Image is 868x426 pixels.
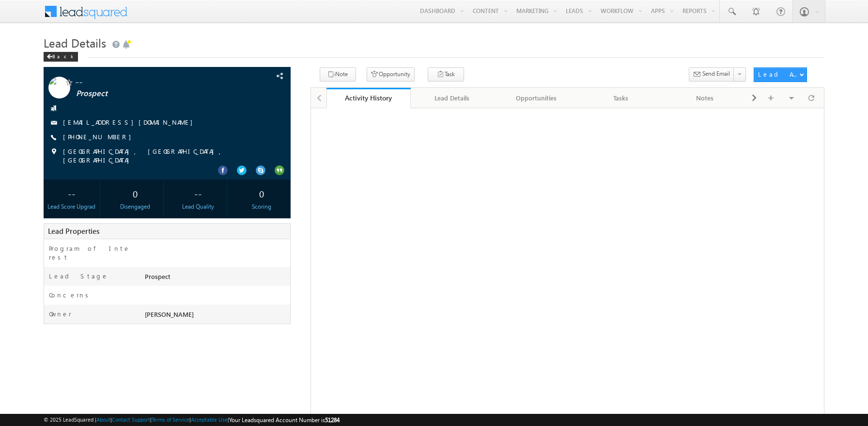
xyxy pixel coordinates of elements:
[758,70,799,79] div: Lead Actions
[63,132,136,142] span: [PHONE_NUMBER]
[46,202,98,211] div: Lead Score Upgrad
[44,35,106,50] span: Lead Details
[49,272,108,280] label: Lead Stage
[48,77,70,102] img: Profile photo
[142,272,290,285] div: Prospect
[229,416,340,424] span: Your Leadsquared Account Number is
[702,69,730,78] span: Send Email
[44,415,340,425] span: © 2025 LeadSquared | | | | |
[48,226,99,236] span: Lead Properties
[49,310,72,318] label: Owner
[152,416,189,423] a: Terms of Service
[96,416,110,423] a: About
[320,67,356,82] button: Note
[46,184,98,202] div: --
[172,202,224,211] div: Lead Quality
[236,202,288,211] div: Scoring
[587,92,654,104] div: Tasks
[334,93,403,102] div: Activity History
[663,88,747,108] a: Notes
[325,416,340,424] span: 51284
[326,88,411,108] a: Activity History
[63,118,198,126] a: [EMAIL_ADDRESS][DOMAIN_NAME]
[418,92,486,104] div: Lead Details
[109,202,161,211] div: Disengaged
[579,88,663,108] a: Tasks
[49,291,92,299] label: Concerns
[689,67,734,82] button: Send Email
[671,92,739,104] div: Notes
[172,184,224,202] div: --
[63,147,265,164] span: [GEOGRAPHIC_DATA], [GEOGRAPHIC_DATA], [GEOGRAPHIC_DATA]
[145,310,194,318] span: [PERSON_NAME]
[236,184,288,202] div: 0
[754,67,807,82] button: Lead Actions
[49,244,133,262] label: Program of Interest
[44,52,78,62] div: Back
[411,88,495,108] a: Lead Details
[44,51,83,60] a: Back
[76,89,231,98] span: Prospect
[191,416,228,423] a: Acceptable Use
[112,416,150,423] a: Contact Support
[495,88,579,108] a: Opportunities
[367,67,415,82] button: Opportunity
[502,92,570,104] div: Opportunities
[109,184,161,202] div: 0
[75,77,230,86] span: --
[428,67,464,82] button: Task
